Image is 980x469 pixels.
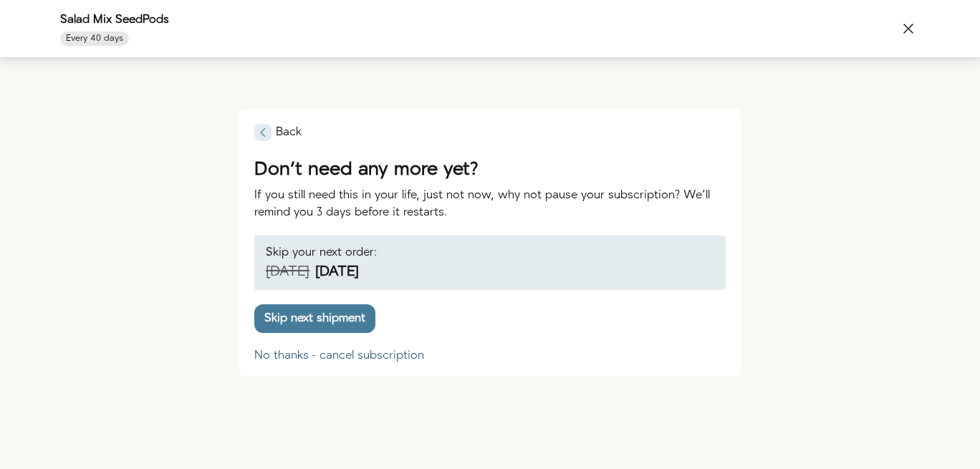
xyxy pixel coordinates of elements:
div: Don't need any more yet? [254,158,726,181]
span: Salad Mix SeedPods [60,11,169,28]
span: If you still need this in your life, just not now, why not pause your subscription? We’ll remind ... [254,187,710,221]
span: Skip your next order: [266,244,377,261]
span: [DATE] [266,261,309,281]
div: No thanks - cancel subscription [254,350,424,362]
button: Skip next shipment [254,304,375,333]
span: Back [276,124,302,140]
span: Back [254,124,302,141]
span: Every 40 days [66,33,123,44]
span: [DATE] [315,261,359,281]
span: Support [30,10,82,23]
div: Skip next shipment [264,313,365,324]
